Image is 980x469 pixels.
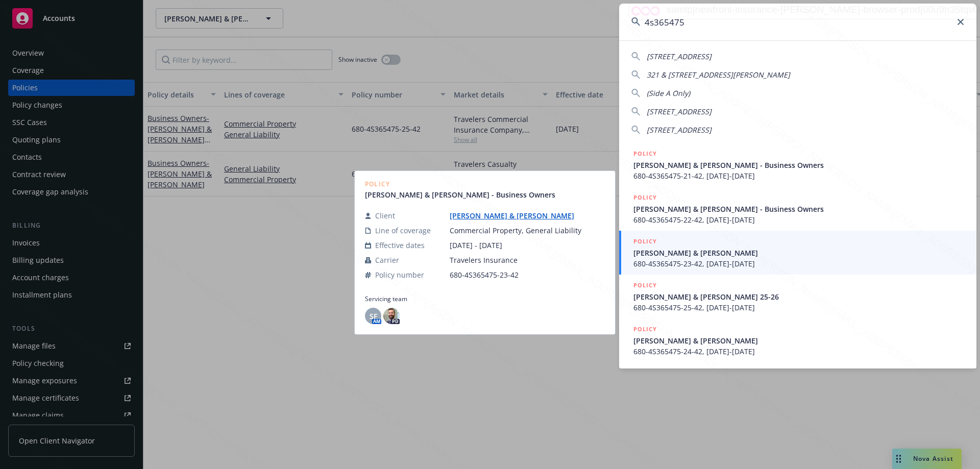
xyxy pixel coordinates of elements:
h5: POLICY [633,192,657,203]
a: POLICY[PERSON_NAME] & [PERSON_NAME]680-4S365475-23-42, [DATE]-[DATE] [619,231,976,275]
span: 680-4S365475-21-42, [DATE]-[DATE] [633,170,964,181]
a: POLICY[PERSON_NAME] & [PERSON_NAME] - Business Owners680-4S365475-22-42, [DATE]-[DATE] [619,187,976,231]
a: POLICY[PERSON_NAME] & [PERSON_NAME] - Business Owners680-4S365475-21-42, [DATE]-[DATE] [619,143,976,187]
span: 321 & [STREET_ADDRESS][PERSON_NAME] [647,70,790,80]
span: [PERSON_NAME] & [PERSON_NAME] [633,248,964,258]
h5: POLICY [633,236,657,246]
span: 680-4S365475-24-42, [DATE]-[DATE] [633,346,964,357]
span: 680-4S365475-22-42, [DATE]-[DATE] [633,214,964,225]
h5: POLICY [633,149,657,159]
h5: POLICY [633,324,657,334]
a: POLICY[PERSON_NAME] & [PERSON_NAME]680-4S365475-24-42, [DATE]-[DATE] [619,318,976,362]
span: [STREET_ADDRESS] [647,107,712,116]
h5: POLICY [633,280,657,290]
span: (Side A Only) [647,88,690,98]
a: POLICY[PERSON_NAME] & [PERSON_NAME] 25-26680-4S365475-25-42, [DATE]-[DATE] [619,275,976,318]
span: [PERSON_NAME] & [PERSON_NAME] - Business Owners [633,204,964,214]
span: 680-4S365475-25-42, [DATE]-[DATE] [633,302,964,313]
span: [STREET_ADDRESS] [647,125,712,135]
span: 680-4S365475-23-42, [DATE]-[DATE] [633,258,964,269]
span: [PERSON_NAME] & [PERSON_NAME] [633,335,964,346]
span: [STREET_ADDRESS] [647,52,712,61]
input: Search... [619,4,976,40]
span: [PERSON_NAME] & [PERSON_NAME] - Business Owners [633,160,964,170]
span: [PERSON_NAME] & [PERSON_NAME] 25-26 [633,291,964,302]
